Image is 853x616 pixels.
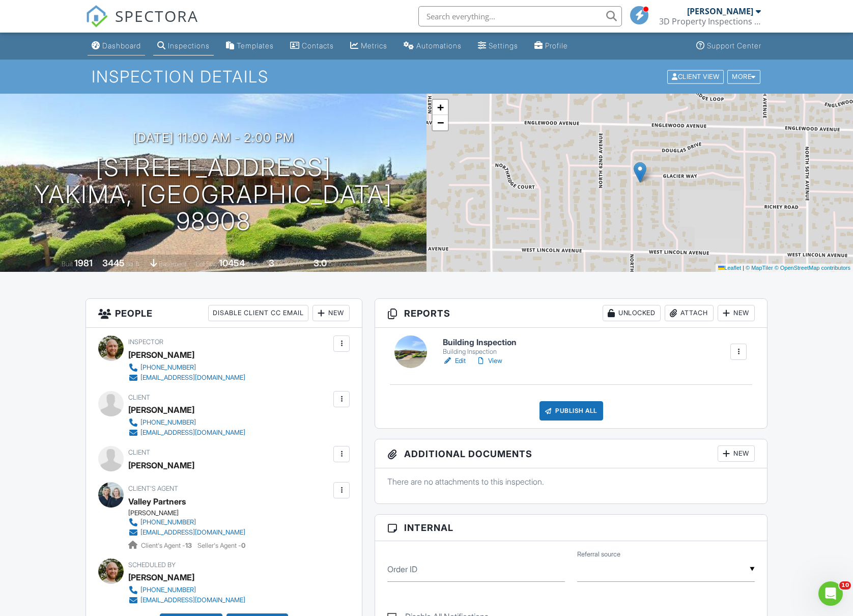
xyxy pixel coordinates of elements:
div: Inspections [168,41,210,50]
div: 3445 [102,258,125,268]
p: There are no attachments to this inspection. [387,476,755,487]
div: Publish All [539,401,603,421]
div: [PERSON_NAME] [128,458,194,473]
div: Metrics [361,41,387,50]
a: Templates [222,37,278,55]
div: New [718,305,755,321]
a: [PHONE_NUMBER] [128,585,245,595]
span: sq.ft. [246,260,259,268]
div: Unlocked [603,305,661,321]
div: New [312,305,350,321]
div: 3.0 [314,258,327,268]
h3: People [86,299,362,328]
div: Dashboard [102,41,141,50]
a: [PHONE_NUMBER] [128,417,245,428]
a: © MapTiler [746,265,773,271]
a: Client View [666,72,726,80]
label: Order ID [387,564,417,575]
div: Templates [237,41,274,50]
span: SPECTORA [115,5,198,26]
div: New [718,445,755,462]
a: Zoom out [433,115,448,130]
div: 10454 [219,258,245,268]
div: Support Center [707,41,761,50]
div: Automations [416,41,462,50]
div: [PHONE_NUMBER] [140,363,196,372]
div: [PERSON_NAME] [128,347,194,362]
a: Zoom in [433,100,448,115]
div: 1981 [74,258,93,268]
div: [EMAIL_ADDRESS][DOMAIN_NAME] [140,374,245,382]
span: + [437,101,444,114]
a: [EMAIL_ADDRESS][DOMAIN_NAME] [128,595,245,605]
span: Client's Agent [128,485,178,492]
a: Valley Partners [128,494,186,509]
div: Settings [489,41,518,50]
div: Building Inspection [443,348,517,356]
a: View [476,356,502,366]
img: The Best Home Inspection Software - Spectora [86,5,108,27]
a: Dashboard [88,37,145,55]
a: Inspections [153,37,214,55]
div: [PHONE_NUMBER] [140,586,196,594]
h1: [STREET_ADDRESS] Yakima, [GEOGRAPHIC_DATA] 98908 [16,154,410,235]
input: Search everything... [418,6,622,26]
h3: Additional Documents [375,439,767,468]
span: | [743,265,744,271]
div: [PERSON_NAME] [128,402,194,417]
div: [EMAIL_ADDRESS][DOMAIN_NAME] [140,596,245,604]
div: Disable Client CC Email [208,305,308,321]
h3: [DATE] 11:00 am - 2:00 pm [133,131,294,145]
span: Scheduled By [128,561,176,569]
h6: Building Inspection [443,338,517,347]
span: − [437,116,444,129]
a: SPECTORA [86,14,198,35]
span: Client [128,449,150,456]
span: Seller's Agent - [197,542,245,549]
a: [EMAIL_ADDRESS][DOMAIN_NAME] [128,428,245,438]
a: Edit [443,356,466,366]
iframe: Intercom live chat [818,581,843,606]
div: Profile [545,41,568,50]
div: [EMAIL_ADDRESS][DOMAIN_NAME] [140,528,245,537]
div: [PHONE_NUMBER] [140,418,196,427]
h1: Inspection Details [92,68,761,86]
div: [PERSON_NAME] [128,509,253,517]
a: [PHONE_NUMBER] [128,517,245,527]
div: Contacts [302,41,334,50]
div: 3 [269,258,274,268]
img: Marker [634,162,646,183]
span: sq. ft. [126,260,140,268]
a: Metrics [346,37,391,55]
a: Building Inspection Building Inspection [443,338,517,356]
div: [PERSON_NAME] [687,6,753,16]
a: [EMAIL_ADDRESS][DOMAIN_NAME] [128,527,245,538]
span: bedrooms [276,260,304,268]
a: Settings [474,37,522,55]
div: [EMAIL_ADDRESS][DOMAIN_NAME] [140,429,245,437]
div: 3D Property Inspections LLC [659,16,761,26]
span: bathrooms [328,260,357,268]
span: Client's Agent - [141,542,193,549]
a: Leaflet [718,265,741,271]
label: Referral source [577,550,620,559]
div: [PHONE_NUMBER] [140,518,196,526]
div: More [727,70,760,83]
strong: 13 [185,542,192,549]
span: Lot Size [196,260,217,268]
a: Company Profile [530,37,572,55]
h3: Reports [375,299,767,328]
span: 10 [839,581,851,590]
a: Automations (Basic) [400,37,466,55]
div: Client View [667,70,724,83]
span: Inspector [128,338,163,346]
a: Support Center [692,37,765,55]
a: [EMAIL_ADDRESS][DOMAIN_NAME] [128,373,245,383]
a: Contacts [286,37,338,55]
div: Attach [665,305,714,321]
div: [PERSON_NAME] [128,570,194,585]
h3: Internal [375,515,767,541]
strong: 0 [241,542,245,549]
span: basement [159,260,186,268]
